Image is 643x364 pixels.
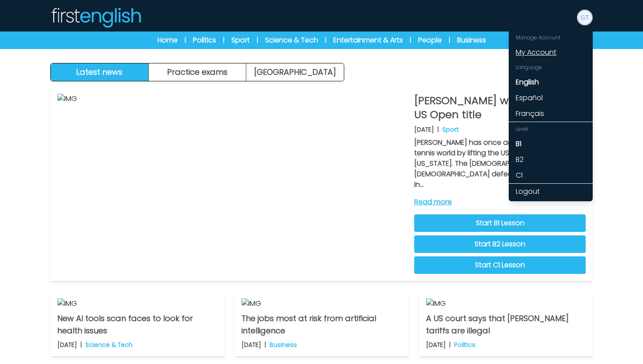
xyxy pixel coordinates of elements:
[185,36,186,45] span: |
[426,298,586,309] img: IMG
[414,214,586,232] a: Start B1 Lesson
[57,340,77,349] p: [DATE]
[241,340,261,349] p: [DATE]
[231,35,250,45] a: Sport
[578,10,592,24] img: Gream Test
[414,125,434,134] p: [DATE]
[419,291,593,356] a: IMG A US court says that [PERSON_NAME] tariffs are illegal [DATE] | Politics
[257,36,258,45] span: |
[509,74,593,90] a: English
[325,36,326,45] span: |
[246,63,344,81] a: [GEOGRAPHIC_DATA]
[426,312,586,337] p: A US court says that [PERSON_NAME] tariffs are illegal
[57,94,407,274] img: IMG
[223,36,224,45] span: |
[509,90,593,106] a: Español
[509,152,593,168] a: B2
[509,122,593,136] div: Level
[449,36,450,45] span: |
[509,45,593,60] a: My Account
[509,60,593,74] div: Language
[410,36,411,45] span: |
[57,298,217,309] img: IMG
[265,35,318,45] a: Science & Tech
[426,340,446,349] p: [DATE]
[51,63,149,81] button: Latest news
[414,256,586,274] a: Start C1 Lesson
[149,63,247,81] button: Practice exams
[449,340,451,349] b: |
[509,168,593,183] a: C1
[234,291,408,356] a: IMG The jobs most at risk from artificial intelligence [DATE] | Business
[50,7,141,28] img: Logo
[414,94,586,122] p: [PERSON_NAME] wins a second US Open title
[418,35,442,45] a: People
[414,235,586,253] a: Start B2 Lesson
[80,340,82,349] b: |
[457,35,486,45] a: Business
[333,35,403,45] a: Entertainment & Arts
[57,312,217,337] p: New AI tools scan faces to look for health issues
[442,125,459,134] p: Sport
[241,298,401,309] img: IMG
[241,312,401,337] p: The jobs most at risk from artificial intelligence
[509,184,593,199] a: Logout
[509,106,593,122] a: Français
[269,340,297,349] p: Business
[265,340,266,349] b: |
[509,31,593,45] div: Manage Account
[414,197,586,207] a: Read more
[85,340,133,349] p: Science & Tech
[414,137,586,190] p: [PERSON_NAME] has once again impressed the tennis world by lifting the US Open title in [US_STATE...
[437,125,439,134] b: |
[157,35,178,45] a: Home
[509,136,593,152] a: B1
[50,291,224,356] a: IMG New AI tools scan faces to look for health issues [DATE] | Science & Tech
[454,340,475,349] p: Politics
[193,35,216,45] a: Politics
